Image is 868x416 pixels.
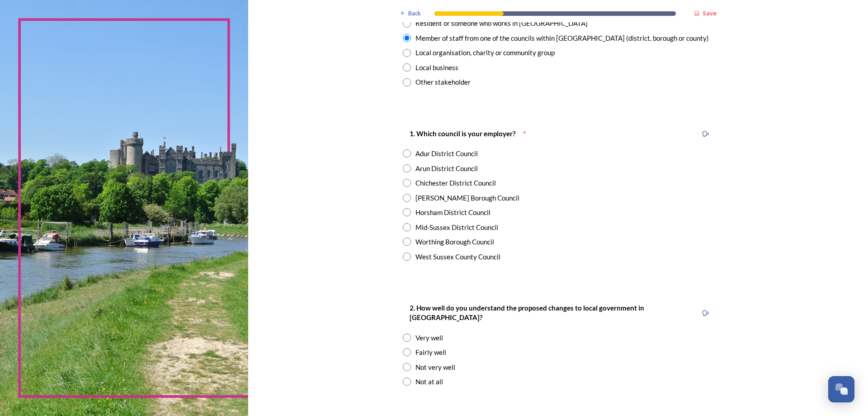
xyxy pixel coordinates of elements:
span: Back [408,9,421,18]
div: Chichester District Council [415,178,496,188]
div: Worthing Borough Council [415,237,494,247]
div: Not at all [415,377,443,387]
div: Member of staff from one of the councils within [GEOGRAPHIC_DATA] (district, borough or county) [415,33,709,43]
div: Very well [415,333,443,343]
div: Mid-Sussex District Council [415,222,498,233]
strong: Save [703,9,717,17]
strong: 1. Which council is your employer? [410,129,515,138]
div: West Sussex County Council [415,252,500,262]
strong: 2. How well do you understand the proposed changes to local government in [GEOGRAPHIC_DATA]? [410,304,646,321]
div: Fairly well [415,347,446,358]
div: Horsham District Council [415,207,491,218]
div: Arun District Council [415,163,478,174]
div: Resident or someone who works in [GEOGRAPHIC_DATA] [415,18,588,29]
div: Local business [415,62,458,73]
div: [PERSON_NAME] Borough Council [415,193,519,203]
div: Other stakeholder [415,77,471,87]
button: Open Chat [828,376,854,402]
div: Adur District Council [415,148,478,159]
div: Not very well [415,362,455,373]
div: Local organisation, charity or community group [415,48,555,58]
